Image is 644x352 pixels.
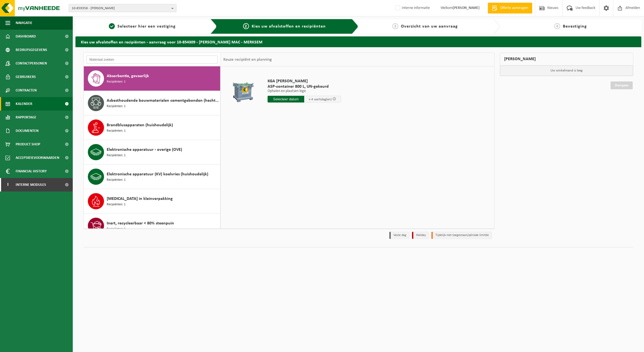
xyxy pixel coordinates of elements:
span: + 4 werkdag(en) [309,98,332,101]
span: Recipiënten: 1 [107,202,126,207]
button: Elektronische apparatuur (KV) koelvries (huishoudelijk) Recipiënten: 1 [84,165,220,189]
span: 3 [392,23,398,29]
span: Financial History [16,165,47,178]
span: Offerte aanvragen [499,5,529,11]
button: Elektronische apparatuur - overige (OVE) Recipiënten: 1 [84,140,220,165]
span: Elektronische apparatuur - overige (OVE) [107,146,182,153]
span: Gebruikers [16,70,36,84]
div: [PERSON_NAME] [500,53,633,66]
h2: Kies uw afvalstoffen en recipiënten - aanvraag voor 10-854309 - [PERSON_NAME] MAC - MERKSEM [75,36,641,47]
span: Recipiënten: 1 [107,104,126,109]
span: Recipiënten: 1 [107,79,126,84]
span: 2 [243,23,249,29]
span: Contactpersonen [16,57,47,70]
span: Overzicht van uw aanvraag [401,24,458,29]
span: [MEDICAL_DATA] in kleinverpakking [107,196,173,202]
span: Rapportage [16,111,36,124]
span: Inert, recycleerbaar < 80% steenpuin [107,220,174,227]
span: Recipiënten: 1 [107,227,126,232]
input: Materiaal zoeken [86,56,218,64]
button: 10-859358 - [PERSON_NAME] [69,4,176,12]
p: Ophalen en plaatsen lege [268,89,341,93]
span: I [5,178,10,192]
button: Absorbentia, gevaarlijk Recipiënten: 1 [84,66,220,91]
button: Asbesthoudende bouwmaterialen cementgebonden (hechtgebonden) Recipiënten: 1 [84,91,220,115]
span: Dashboard [16,30,36,43]
span: Bedrijfsgegevens [16,43,47,57]
li: Vaste dag [389,232,409,239]
span: Absorbentia, gevaarlijk [107,73,149,79]
span: Recipiënten: 1 [107,153,126,158]
span: Interne modules [16,178,46,192]
span: Contracten [16,84,37,97]
span: Recipiënten: 1 [107,128,126,134]
span: 4 [554,23,560,29]
span: Recipiënten: 1 [107,177,126,183]
label: Interne informatie [394,4,430,12]
span: Kalender [16,97,32,111]
a: Doorgaan [611,81,633,89]
span: Acceptatievoorwaarden [16,151,59,165]
span: Selecteer hier een vestiging [117,24,176,29]
span: Asbesthoudende bouwmaterialen cementgebonden (hechtgebonden) [107,97,219,104]
button: [MEDICAL_DATA] in kleinverpakking Recipiënten: 1 [84,189,220,214]
strong: [PERSON_NAME] [453,6,480,10]
li: Holiday [412,232,429,239]
div: Keuze recipiënt en planning [221,53,275,66]
span: Documenten [16,124,39,138]
span: Bevestiging [563,24,587,29]
li: Tijdelijk niet toegestaan/période limitée [431,232,492,239]
span: Kies uw afvalstoffen en recipiënten [252,24,326,29]
span: ASP-container 800 L, UN-gekeurd [268,84,341,89]
span: Brandblusapparaten (huishoudelijk) [107,122,173,128]
p: Uw winkelmand is leeg [500,66,633,76]
span: Product Shop [16,138,40,151]
a: 1Selecteer hier een vestiging [78,23,206,30]
button: Inert, recycleerbaar < 80% steenpuin Recipiënten: 1 [84,214,220,238]
span: Navigatie [16,16,32,30]
span: KGA [PERSON_NAME] [268,78,341,84]
a: Offerte aanvragen [488,3,532,13]
span: Elektronische apparatuur (KV) koelvries (huishoudelijk) [107,171,208,177]
input: Selecteer datum [268,96,304,102]
span: 1 [109,23,115,29]
span: 10-859358 - [PERSON_NAME] [72,4,169,12]
button: Brandblusapparaten (huishoudelijk) Recipiënten: 1 [84,115,220,140]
